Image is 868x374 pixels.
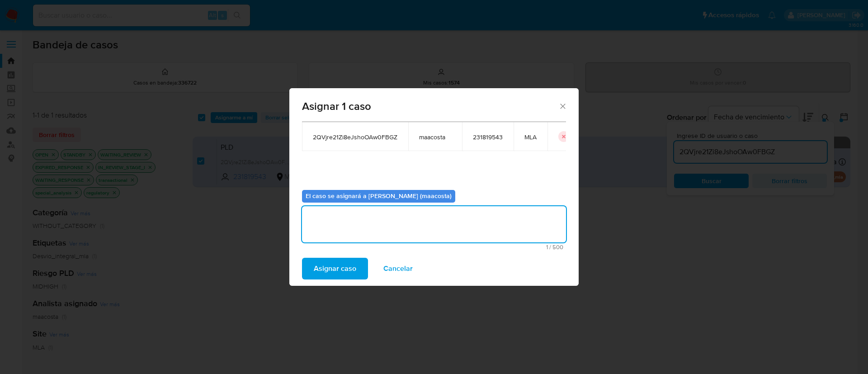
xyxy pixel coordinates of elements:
button: Cancelar [372,258,425,279]
span: Máximo 500 caracteres [305,244,563,250]
span: MLA [524,133,537,141]
span: Asignar caso [314,259,356,279]
span: maacosta [419,133,451,141]
div: assign-modal [289,88,579,286]
button: Asignar caso [302,258,368,279]
span: Asignar 1 caso [302,101,558,112]
span: 231819543 [473,133,503,141]
button: Cerrar ventana [558,102,566,110]
span: 2QVjre21Zi8eJshoOAw0FBGZ [313,133,397,141]
span: Cancelar [383,259,413,279]
b: El caso se asignará a [PERSON_NAME] (maacosta) [306,191,452,200]
button: icon-button [558,131,569,142]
